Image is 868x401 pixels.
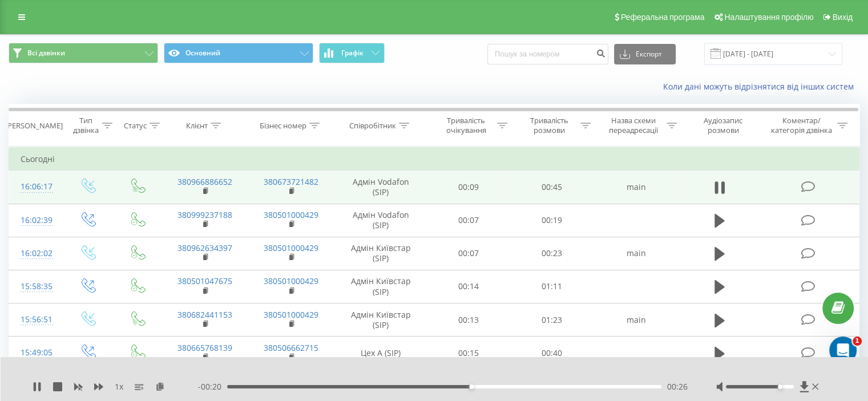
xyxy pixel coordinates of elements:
[198,381,227,392] span: - 00:20
[829,337,857,364] iframe: Intercom live chat
[593,237,679,270] td: main
[487,44,608,64] input: Пошук за номером
[604,116,664,135] div: Назва схеми переадресації
[186,121,208,131] div: Клієнт
[510,204,593,237] td: 00:19
[264,276,318,286] a: 380501000429
[427,204,510,237] td: 00:07
[177,309,232,320] a: 380682441153
[334,204,427,237] td: Адмін Vodafon (SIP)
[621,13,705,22] span: Реферальна програма
[334,237,427,270] td: Адмін Київстар (SIP)
[427,270,510,303] td: 00:14
[5,121,63,131] div: [PERSON_NAME]
[778,384,782,389] div: Accessibility label
[264,176,318,187] a: 380673721482
[177,176,232,187] a: 380966886652
[9,43,158,63] button: Всі дзвінки
[264,242,318,253] a: 380501000429
[427,303,510,337] td: 00:13
[177,342,232,353] a: 380665768139
[21,242,51,265] div: 16:02:02
[264,209,318,220] a: 380501000429
[427,237,510,270] td: 00:07
[510,337,593,370] td: 00:40
[264,309,318,320] a: 380501000429
[510,237,593,270] td: 00:23
[510,171,593,204] td: 00:45
[341,49,364,57] span: Графік
[21,276,51,298] div: 15:58:35
[164,43,313,63] button: Основний
[724,13,813,22] span: Налаштування профілю
[334,303,427,337] td: Адмін Київстар (SIP)
[124,121,147,131] div: Статус
[72,116,99,135] div: Тип дзвінка
[853,337,862,346] span: 1
[768,116,834,135] div: Коментар/категорія дзвінка
[21,309,51,331] div: 15:56:51
[21,342,51,364] div: 15:49:05
[177,276,232,286] a: 380501047675
[334,171,427,204] td: Адмін Vodafon (SIP)
[21,176,51,198] div: 16:06:17
[614,44,676,64] button: Експорт
[177,209,232,220] a: 380999237188
[520,116,578,135] div: Тривалість розмови
[264,342,318,353] a: 380506662715
[510,270,593,303] td: 01:11
[27,48,65,58] span: Всі дзвінки
[469,384,474,389] div: Accessibility label
[593,303,679,337] td: main
[260,121,306,131] div: Бізнес номер
[319,43,385,63] button: Графік
[9,148,859,171] td: Сьогодні
[667,381,688,392] span: 00:26
[177,242,232,253] a: 380962634397
[593,171,679,204] td: main
[334,270,427,303] td: Адмін Київстар (SIP)
[427,171,510,204] td: 00:09
[663,81,859,92] a: Коли дані можуть відрізнятися вiд інших систем
[510,303,593,337] td: 01:23
[115,381,123,392] span: 1 x
[349,121,396,131] div: Співробітник
[833,13,853,22] span: Вихід
[21,209,51,232] div: 16:02:39
[438,116,495,135] div: Тривалість очікування
[334,337,427,370] td: Цех А (SIP)
[690,116,757,135] div: Аудіозапис розмови
[427,337,510,370] td: 00:15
